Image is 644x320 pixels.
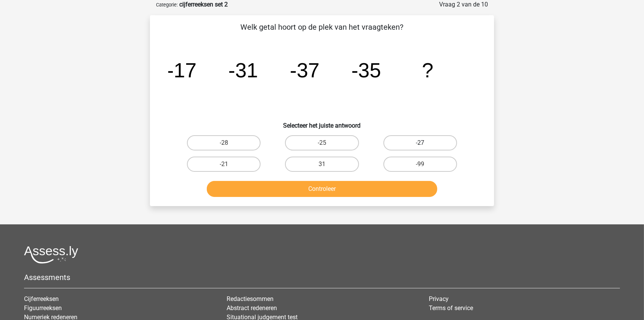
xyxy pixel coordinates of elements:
[24,304,62,312] a: Figuurreeksen
[422,59,433,82] tspan: ?
[162,21,482,33] p: Welk getal hoort op de plek van het vraagteken?
[290,59,320,82] tspan: -37
[383,157,457,172] label: -99
[229,59,258,82] tspan: -31
[156,2,178,8] small: Categorie:
[187,135,261,150] label: -28
[383,135,457,150] label: -27
[285,157,359,172] label: 31
[24,246,78,264] img: Assessly logo
[227,304,277,312] a: Abstract redeneren
[207,181,438,197] button: Controleer
[429,295,449,302] a: Privacy
[187,157,261,172] label: -21
[351,59,381,82] tspan: -35
[429,304,473,312] a: Terms of service
[227,295,274,302] a: Redactiesommen
[285,135,359,150] label: -25
[179,1,228,8] strong: cijferreeksen set 2
[162,116,482,129] h6: Selecteer het juiste antwoord
[24,273,620,282] h5: Assessments
[167,59,196,82] tspan: -17
[24,295,59,302] a: Cijferreeksen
